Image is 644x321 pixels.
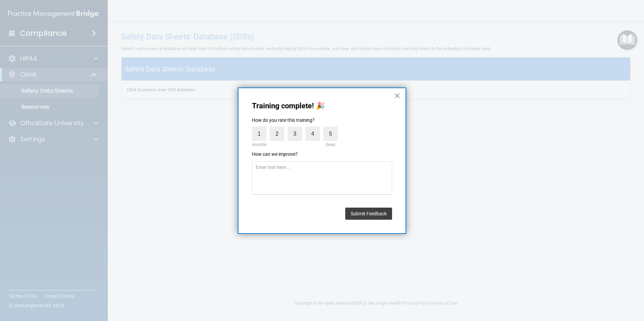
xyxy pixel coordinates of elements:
div: Great [323,141,338,148]
button: Submit Feedback [345,208,392,220]
p: Training complete! 🎉 [252,102,392,110]
button: Close [394,90,400,101]
label: 3 [288,127,302,141]
label: 2 [270,127,284,141]
label: 5 [323,127,338,141]
p: How can we improve? [252,151,392,158]
p: How do you rate this training? [252,117,392,124]
div: Horrible [250,141,268,148]
label: 1 [252,127,266,141]
label: 4 [305,127,320,141]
